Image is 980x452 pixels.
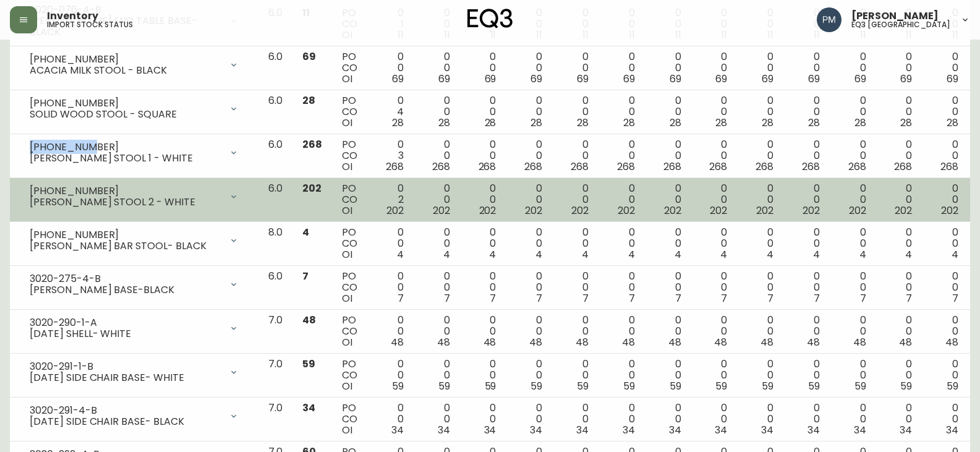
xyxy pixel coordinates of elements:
div: 0 0 [562,227,589,260]
div: 0 0 [932,271,958,304]
span: OI [342,160,352,174]
div: 0 0 [886,359,913,392]
span: 4 [443,247,450,262]
span: 268 [848,160,866,174]
span: 69 [577,72,589,86]
div: 0 0 [377,403,404,436]
div: 0 0 [424,95,450,129]
span: 48 [302,313,316,327]
div: 0 0 [886,51,913,85]
span: 4 [905,247,912,262]
span: OI [342,72,352,86]
div: 0 0 [932,51,958,85]
div: 0 0 [516,359,542,392]
div: [DATE] SIDE CHAIR BASE- WHITE [30,372,221,383]
img: 0a7c5790205149dfd4c0ba0a3a48f705 [817,7,842,32]
div: [PERSON_NAME] BASE-BLACK [30,284,221,296]
div: 0 0 [793,51,820,85]
span: 7 [952,291,958,305]
span: 4 [535,247,542,262]
span: 268 [432,160,450,174]
div: PO CO [342,315,357,348]
span: 34 [484,423,496,437]
span: 7 [860,291,866,305]
span: OI [342,335,352,349]
div: 0 0 [793,315,820,348]
div: [PERSON_NAME] STOOL 2 - WHITE [30,197,221,208]
span: 202 [386,203,404,218]
td: 6.0 [258,134,292,178]
div: 0 0 [562,139,589,173]
div: 0 0 [655,271,681,304]
div: PO CO [342,183,357,216]
span: 4 [859,247,866,262]
div: 0 0 [516,139,542,173]
span: 69 [485,72,496,86]
span: 69 [530,72,542,86]
span: 202 [525,203,542,218]
span: 48 [853,335,866,349]
div: 0 0 [886,315,913,348]
div: [PHONE_NUMBER] [30,98,221,109]
div: [PHONE_NUMBER] [30,185,221,197]
div: 0 0 [747,271,773,304]
span: 69 [715,72,727,86]
span: 48 [761,335,773,349]
div: 0 0 [793,403,820,436]
span: 59 [715,379,727,393]
span: 69 [808,72,820,86]
div: 0 0 [932,227,958,260]
span: 48 [668,335,681,349]
div: 0 0 [516,403,542,436]
span: 4 [675,247,681,262]
div: [PHONE_NUMBER][PERSON_NAME] STOOL 2 - WHITE [20,183,249,210]
span: 7 [398,291,404,305]
span: 202 [710,203,727,218]
div: [PHONE_NUMBER] [30,54,221,65]
div: 0 0 [701,183,727,216]
td: 6.0 [258,46,292,90]
span: 28 [577,116,589,130]
div: PO CO [342,139,357,173]
div: 0 0 [840,315,866,348]
div: 0 0 [377,51,404,85]
div: 0 0 [424,315,450,348]
span: 69 [623,72,635,86]
div: 0 4 [377,95,404,129]
span: 48 [576,335,589,349]
span: 268 [302,137,322,151]
span: 4 [952,247,958,262]
span: 28 [808,116,820,130]
div: [PHONE_NUMBER][PERSON_NAME] STOOL 1 - WHITE [20,139,249,166]
td: 6.0 [258,90,292,134]
span: 4 [767,247,773,262]
div: 0 0 [655,139,681,173]
div: [PHONE_NUMBER][PERSON_NAME] BAR STOOL- BLACK [20,227,249,254]
span: 48 [714,335,727,349]
span: 59 [854,379,866,393]
span: 202 [302,181,322,195]
div: 0 0 [562,271,589,304]
span: 59 [947,379,958,393]
span: 268 [663,160,681,174]
div: 0 0 [747,51,773,85]
span: 28 [392,116,404,130]
span: 7 [536,291,542,305]
div: 3020-275-4-B [30,273,221,284]
span: 4 [813,247,820,262]
span: 28 [715,116,727,130]
span: 28 [947,116,958,130]
span: 34 [438,423,450,437]
span: 28 [302,93,315,108]
div: 0 0 [701,315,727,348]
div: 0 0 [793,271,820,304]
div: 0 0 [840,359,866,392]
span: 268 [386,160,404,174]
div: ACACIA MILK STOOL - BLACK [30,65,221,76]
span: OI [342,423,352,437]
div: 0 0 [608,51,635,85]
span: 4 [302,225,309,239]
img: logo [467,9,513,28]
div: 0 0 [747,183,773,216]
div: 0 0 [516,95,542,129]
